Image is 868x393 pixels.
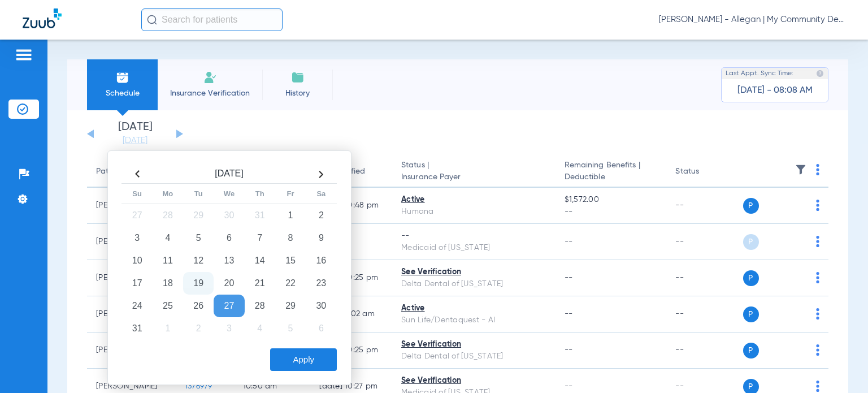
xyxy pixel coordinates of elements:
img: group-dot-blue.svg [816,164,819,175]
div: -- [401,230,546,242]
img: group-dot-blue.svg [816,236,819,247]
img: last sync help info [816,70,824,77]
span: P [743,198,759,214]
img: group-dot-blue.svg [816,308,819,319]
div: See Verification [401,339,546,351]
span: Deductible [565,171,658,183]
span: P [743,270,759,286]
div: Active [401,303,546,314]
span: P [743,234,759,250]
span: -- [565,382,573,390]
span: -- [565,346,573,354]
span: P [743,306,759,322]
div: Patient Name [96,166,167,178]
div: Active [401,194,546,206]
div: Medicaid of [US_STATE] [401,242,546,254]
div: Humana [401,206,546,218]
span: 1376979 [185,382,212,390]
th: Status | [392,156,555,188]
img: group-dot-blue.svg [816,200,819,211]
div: Delta Dental of [US_STATE] [401,278,546,290]
td: -- [666,260,743,296]
div: See Verification [401,375,546,387]
td: -- [666,188,743,224]
td: -- [666,224,743,260]
span: -- [565,237,573,245]
div: Sun Life/Dentaquest - AI [401,314,546,326]
span: [PERSON_NAME] - Allegan | My Community Dental Centers [659,14,845,25]
span: [DATE] - 08:08 AM [737,85,813,96]
th: [DATE] [153,165,306,184]
span: -- [565,274,573,282]
th: Remaining Benefits | [555,156,667,188]
span: -- [565,310,573,318]
span: Insurance Verification [166,88,254,99]
div: Patient Name [96,166,146,178]
td: -- [666,332,743,369]
a: [DATE] [101,135,169,146]
span: $1,572.00 [565,194,658,206]
div: Delta Dental of [US_STATE] [401,351,546,362]
span: P [743,343,759,359]
span: History [271,88,324,99]
th: Status [666,156,743,188]
iframe: Chat Widget [811,339,868,393]
img: Schedule [116,71,129,84]
img: Search Icon [147,15,157,25]
img: History [291,71,305,84]
img: filter.svg [795,164,806,175]
span: -- [565,206,658,218]
img: group-dot-blue.svg [816,272,819,283]
input: Search for patients [141,8,283,31]
span: Last Appt. Sync Time: [726,68,793,79]
span: Schedule [96,88,149,99]
div: See Verification [401,266,546,278]
img: Manual Insurance Verification [203,71,217,84]
img: Zuub Logo [23,8,62,28]
button: Apply [270,348,337,371]
img: hamburger-icon [15,48,33,62]
td: -- [666,296,743,332]
span: Insurance Payer [401,171,546,183]
li: [DATE] [101,122,169,146]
